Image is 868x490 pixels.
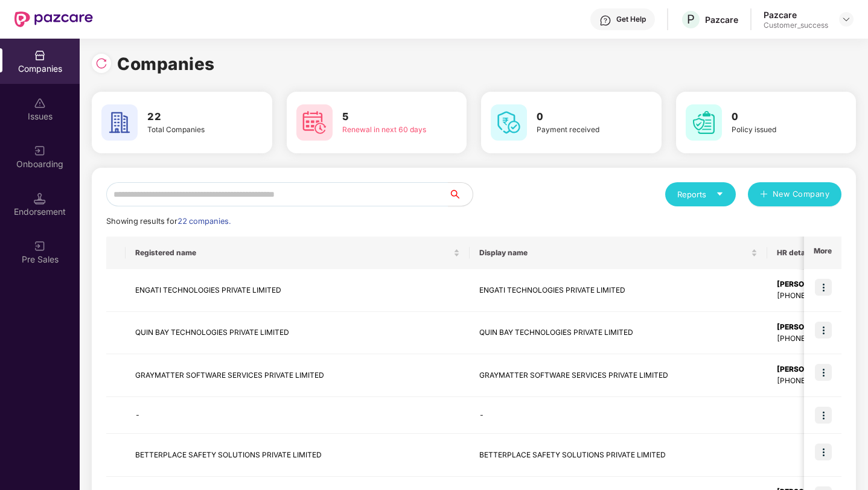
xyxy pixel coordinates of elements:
h1: Companies [117,51,215,77]
td: - [470,397,767,434]
div: [PERSON_NAME] [777,364,851,375]
img: icon [815,407,832,424]
h3: 0 [537,109,627,125]
h3: 22 [147,109,237,125]
td: GRAYMATTER SOFTWARE SERVICES PRIVATE LIMITED [126,354,470,397]
img: New Pazcare Logo [14,11,93,27]
td: ENGATI TECHNOLOGIES PRIVATE LIMITED [470,269,767,312]
img: icon [815,279,832,296]
th: Display name [470,237,767,269]
span: Registered name [135,248,451,258]
img: svg+xml;base64,PHN2ZyB4bWxucz0iaHR0cDovL3d3dy53My5vcmcvMjAwMC9zdmciIHdpZHRoPSI2MCIgaGVpZ2h0PSI2MC... [101,104,138,141]
img: svg+xml;base64,PHN2ZyBpZD0iRHJvcGRvd24tMzJ4MzIiIHhtbG5zPSJodHRwOi8vd3d3LnczLm9yZy8yMDAwL3N2ZyIgd2... [841,14,851,24]
td: - [126,397,470,434]
span: Showing results for [106,217,231,226]
td: QUIN BAY TECHNOLOGIES PRIVATE LIMITED [470,312,767,355]
td: GRAYMATTER SOFTWARE SERVICES PRIVATE LIMITED [470,354,767,397]
td: BETTERPLACE SAFETY SOLUTIONS PRIVATE LIMITED [126,434,470,477]
button: search [448,182,473,206]
img: svg+xml;base64,PHN2ZyB4bWxucz0iaHR0cDovL3d3dy53My5vcmcvMjAwMC9zdmciIHdpZHRoPSI2MCIgaGVpZ2h0PSI2MC... [296,104,333,141]
td: BETTERPLACE SAFETY SOLUTIONS PRIVATE LIMITED [470,434,767,477]
img: svg+xml;base64,PHN2ZyB3aWR0aD0iMjAiIGhlaWdodD0iMjAiIHZpZXdCb3g9IjAgMCAyMCAyMCIgZmlsbD0ibm9uZSIgeG... [34,240,46,252]
div: [PHONE_NUMBER] [777,290,851,302]
span: search [448,189,473,199]
div: [PHONE_NUMBER] [777,375,851,387]
div: Get Help [616,14,646,24]
img: svg+xml;base64,PHN2ZyBpZD0iSXNzdWVzX2Rpc2FibGVkIiB4bWxucz0iaHR0cDovL3d3dy53My5vcmcvMjAwMC9zdmciIH... [34,97,46,109]
div: Renewal in next 60 days [342,124,432,136]
h3: 5 [342,109,432,125]
th: HR details [767,237,861,269]
span: caret-down [716,190,724,198]
img: svg+xml;base64,PHN2ZyB4bWxucz0iaHR0cDovL3d3dy53My5vcmcvMjAwMC9zdmciIHdpZHRoPSI2MCIgaGVpZ2h0PSI2MC... [491,104,527,141]
div: [PERSON_NAME] [777,279,851,290]
div: Payment received [537,124,627,136]
div: [PHONE_NUMBER] [777,333,851,345]
div: Pazcare [764,9,828,21]
img: icon [815,364,832,381]
img: svg+xml;base64,PHN2ZyBpZD0iSGVscC0zMngzMiIgeG1sbnM9Imh0dHA6Ly93d3cudzMub3JnLzIwMDAvc3ZnIiB3aWR0aD... [599,14,611,27]
span: plus [760,190,768,200]
img: icon [815,444,832,460]
img: svg+xml;base64,PHN2ZyB4bWxucz0iaHR0cDovL3d3dy53My5vcmcvMjAwMC9zdmciIHdpZHRoPSI2MCIgaGVpZ2h0PSI2MC... [686,104,722,141]
img: svg+xml;base64,PHN2ZyB3aWR0aD0iMjAiIGhlaWdodD0iMjAiIHZpZXdCb3g9IjAgMCAyMCAyMCIgZmlsbD0ibm9uZSIgeG... [34,145,46,157]
div: Policy issued [732,124,822,136]
div: Customer_success [764,21,828,30]
span: New Company [773,188,830,200]
div: Reports [677,188,724,200]
button: plusNew Company [748,182,841,206]
h3: 0 [732,109,822,125]
img: svg+xml;base64,PHN2ZyB3aWR0aD0iMTQuNSIgaGVpZ2h0PSIxNC41IiB2aWV3Qm94PSIwIDAgMTYgMTYiIGZpbGw9Im5vbm... [34,192,46,205]
td: QUIN BAY TECHNOLOGIES PRIVATE LIMITED [126,312,470,355]
span: 22 companies. [177,217,231,226]
div: Pazcare [705,14,738,25]
th: More [804,237,841,269]
div: [PERSON_NAME] Tk [777,322,851,333]
th: Registered name [126,237,470,269]
span: Display name [479,248,748,258]
img: icon [815,322,832,339]
span: P [687,12,695,27]
td: ENGATI TECHNOLOGIES PRIVATE LIMITED [126,269,470,312]
img: svg+xml;base64,PHN2ZyBpZD0iQ29tcGFuaWVzIiB4bWxucz0iaHR0cDovL3d3dy53My5vcmcvMjAwMC9zdmciIHdpZHRoPS... [34,49,46,62]
div: Total Companies [147,124,237,136]
img: svg+xml;base64,PHN2ZyBpZD0iUmVsb2FkLTMyeDMyIiB4bWxucz0iaHR0cDovL3d3dy53My5vcmcvMjAwMC9zdmciIHdpZH... [95,57,107,69]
